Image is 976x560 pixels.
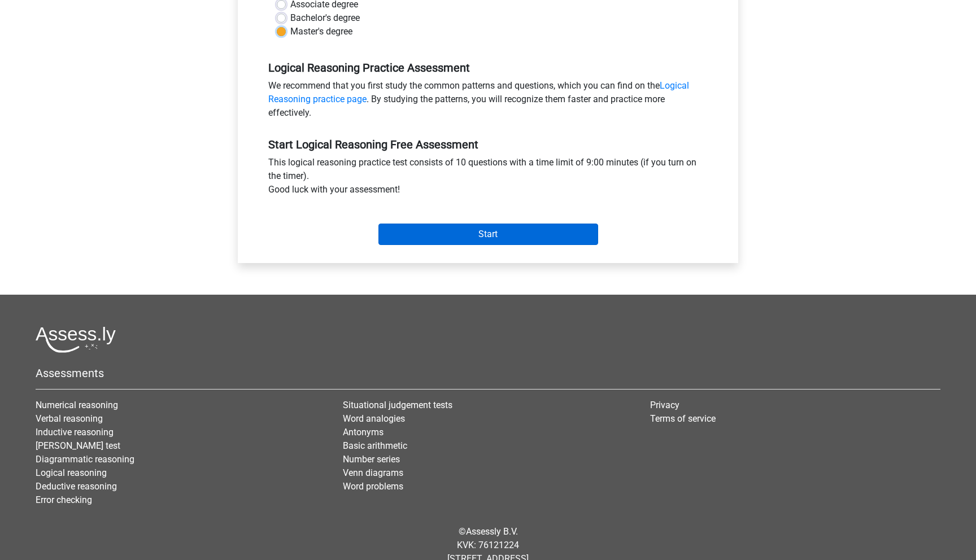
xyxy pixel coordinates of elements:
a: Error checking [36,495,92,505]
img: Assessly logo [36,326,116,353]
label: Bachelor's degree [290,11,360,25]
label: Master's degree [290,25,352,38]
a: Assessly B.V. [466,526,518,537]
a: Number series [343,454,400,465]
a: Terms of service [650,413,716,424]
a: Antonyms [343,427,384,438]
a: Inductive reasoning [36,427,114,438]
a: Numerical reasoning [36,400,118,410]
a: Diagrammatic reasoning [36,454,134,465]
a: Privacy [650,400,679,410]
div: This logical reasoning practice test consists of 10 questions with a time limit of 9:00 minutes (... [260,156,716,201]
a: Deductive reasoning [36,481,117,492]
a: Word analogies [343,413,405,424]
a: Word problems [343,481,403,492]
a: Logical reasoning [36,467,107,478]
a: [PERSON_NAME] test [36,440,120,451]
div: We recommend that you first study the common patterns and questions, which you can find on the . ... [260,79,716,124]
h5: Start Logical Reasoning Free Assessment [268,138,708,151]
a: Situational judgement tests [343,400,452,410]
a: Venn diagrams [343,467,403,478]
h5: Logical Reasoning Practice Assessment [268,61,708,75]
h5: Assessments [36,366,940,380]
input: Start [378,224,598,245]
a: Basic arithmetic [343,440,407,451]
a: Verbal reasoning [36,413,103,424]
